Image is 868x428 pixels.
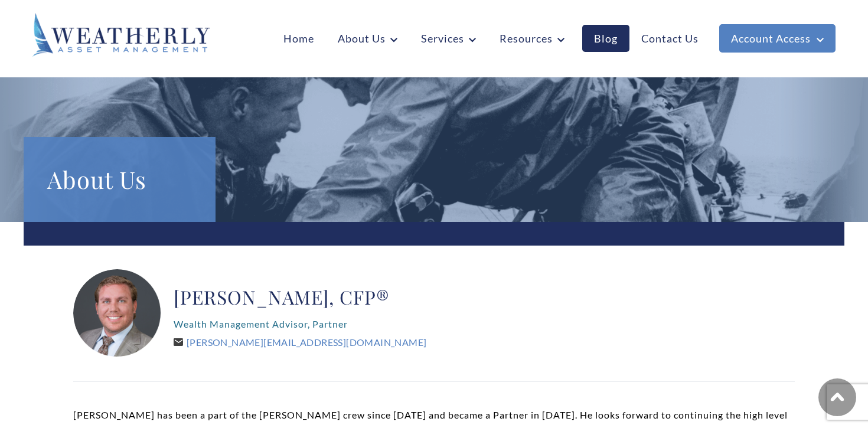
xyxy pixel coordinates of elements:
[326,25,409,52] a: About Us
[409,25,488,52] a: Services
[47,161,192,198] h1: About Us
[174,336,426,348] a: [PERSON_NAME][EMAIL_ADDRESS][DOMAIN_NAME]
[272,25,326,52] a: Home
[488,25,576,52] a: Resources
[629,25,710,52] a: Contact Us
[32,13,210,57] img: Weatherly
[719,24,836,53] a: Account Access
[174,315,426,334] p: Wealth Management Advisor, Partner
[174,285,426,309] h2: [PERSON_NAME], CFP®
[582,25,629,52] a: Blog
